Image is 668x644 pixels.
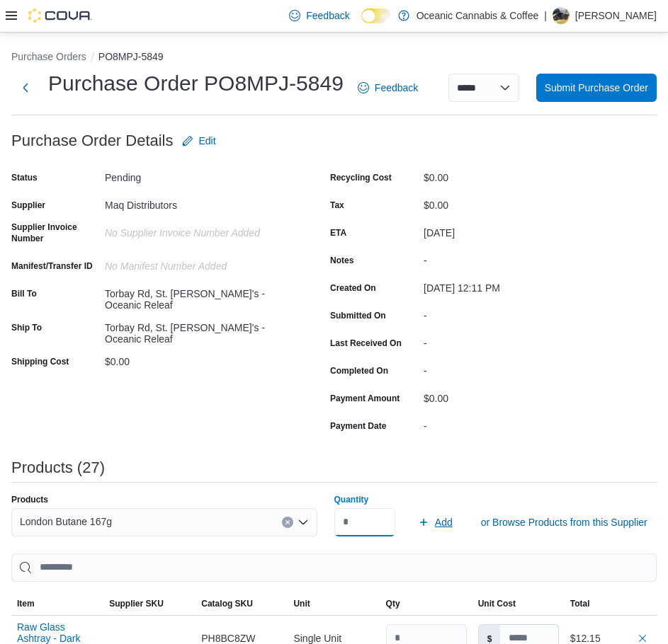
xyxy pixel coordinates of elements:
[330,338,402,349] label: Last Received On
[424,249,613,266] div: -
[11,222,99,244] label: Supplier Invoice Number
[435,515,453,529] span: Add
[105,316,295,345] div: Torbay Rd, St. [PERSON_NAME]'s - Oceanic Releaf
[103,592,196,615] button: Supplier SKU
[293,598,310,609] span: Unit
[330,310,386,321] label: Submitted On
[330,282,376,294] label: Created On
[352,74,424,102] a: Feedback
[475,508,653,536] button: or Browse Products from this Supplier
[28,8,92,23] img: Cova
[481,515,647,529] span: or Browse Products from this Supplier
[11,322,42,333] label: Ship To
[553,7,570,24] div: Franki Webb
[330,172,392,183] label: Recycling Cost
[417,7,539,24] p: Oceanic Cannabis & Coffee
[283,1,355,30] a: Feedback
[11,592,103,615] button: Item
[11,74,40,102] button: Next
[386,598,400,609] span: Qty
[330,365,388,376] label: Completed On
[424,166,613,183] div: $0.00
[11,132,174,149] h3: Purchase Order Details
[11,288,37,299] label: Bill To
[11,50,657,67] nav: An example of EuiBreadcrumbs
[424,222,613,238] div: [DATE]
[330,227,346,238] label: ETA
[424,332,613,349] div: -
[196,592,288,615] button: Catalog SKU
[565,592,657,615] button: Total
[536,74,657,102] button: Submit Purchase Order
[361,8,391,23] input: Dark Mode
[11,172,38,183] label: Status
[11,459,105,476] h3: Products (27)
[282,517,293,528] button: Clear input
[575,7,657,24] p: [PERSON_NAME]
[11,51,86,62] button: Purchase Orders
[544,7,547,24] p: |
[330,420,386,432] label: Payment Date
[330,393,400,404] label: Payment Amount
[424,277,613,294] div: [DATE] 12:11 PM
[424,387,613,404] div: $0.00
[424,194,613,211] div: $0.00
[17,598,35,609] span: Item
[330,200,344,211] label: Tax
[472,592,565,615] button: Unit Cost
[375,81,418,95] span: Feedback
[109,598,164,609] span: Supplier SKU
[98,51,164,62] button: PO8MPJ-5849
[105,222,295,238] div: No Supplier Invoice Number added
[105,255,295,272] div: No Manifest Number added
[11,356,69,367] label: Shipping Cost
[380,592,472,615] button: Qty
[48,69,344,98] h1: Purchase Order PO8MPJ-5849
[412,508,458,536] button: Add
[424,304,613,321] div: -
[201,598,253,609] span: Catalog SKU
[288,592,380,615] button: Unit
[298,517,309,528] button: Open list of options
[424,415,613,432] div: -
[105,194,295,211] div: Maq Distributors
[478,598,516,609] span: Unit Cost
[334,494,369,505] label: Quantity
[11,200,45,211] label: Supplier
[545,81,648,95] span: Submit Purchase Order
[199,134,216,148] span: Edit
[105,282,295,311] div: Torbay Rd, St. [PERSON_NAME]'s - Oceanic Releaf
[11,260,93,272] label: Manifest/Transfer ID
[570,598,590,609] span: Total
[176,127,222,155] button: Edit
[306,8,349,23] span: Feedback
[330,255,353,266] label: Notes
[105,166,295,183] div: Pending
[11,494,48,505] label: Products
[424,360,613,376] div: -
[105,350,295,367] div: $0.00
[20,513,112,530] span: London Butane 167g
